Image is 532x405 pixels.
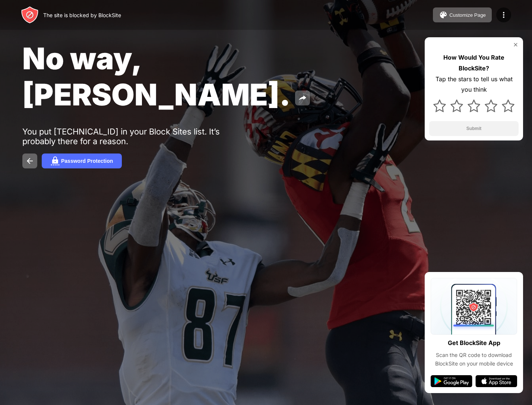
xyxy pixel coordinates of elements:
div: Tap the stars to tell us what you think [429,74,519,95]
img: pallet.svg [439,10,448,19]
button: Customize Page [433,7,492,22]
button: Password Protection [42,154,122,168]
img: header-logo.svg [21,6,39,24]
img: google-play.svg [431,375,472,387]
div: How Would You Rate BlockSite? [429,52,519,74]
div: Password Protection [61,158,113,164]
button: Submit [429,121,519,136]
img: share.svg [298,94,307,102]
img: star.svg [468,99,480,112]
img: password.svg [51,156,60,165]
img: app-store.svg [475,375,517,387]
img: star.svg [502,99,514,112]
img: star.svg [450,99,463,112]
img: star.svg [433,99,446,112]
div: You put [TECHNICAL_ID] in your Block Sites list. It’s probably there for a reason. [22,127,253,146]
div: Scan the QR code to download BlockSite on your mobile device [431,351,517,368]
img: rate-us-close.svg [513,42,519,48]
img: qrcode.svg [431,278,517,335]
div: Get BlockSite App [448,338,500,348]
img: star.svg [485,99,497,112]
img: back.svg [25,156,34,165]
span: No way, [PERSON_NAME]. [22,40,291,113]
img: menu-icon.svg [499,10,508,19]
div: Customize Page [449,12,486,18]
div: The site is blocked by BlockSite [43,12,121,18]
